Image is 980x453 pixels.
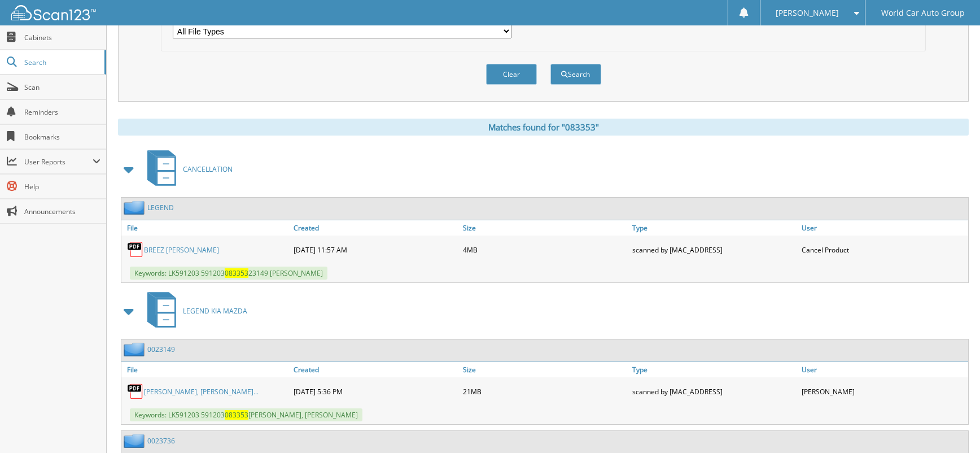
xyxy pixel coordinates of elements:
div: [PERSON_NAME] [799,380,968,403]
a: LEGEND KIA MAZDA [141,289,247,333]
a: File [121,220,291,236]
a: 0023149 [147,345,175,354]
div: [DATE] 11:57 AM [291,238,460,261]
span: Bookmarks [24,132,100,142]
span: [PERSON_NAME] [776,10,839,16]
div: [DATE] 5:36 PM [291,380,460,403]
a: User [799,220,968,236]
a: BREEZ [PERSON_NAME] [144,245,219,255]
div: 21MB [460,380,629,403]
span: Cabinets [24,33,100,42]
span: Keywords: LK591203 591203 23149 [PERSON_NAME] [130,267,327,280]
a: Type [629,362,799,377]
iframe: Chat Widget [924,399,980,453]
button: Clear [486,64,537,85]
span: 083353 [225,410,248,420]
span: Keywords: LK591203 591203 [PERSON_NAME], [PERSON_NAME] [130,408,362,421]
span: Announcements [24,207,100,216]
a: Size [460,362,629,377]
span: Scan [24,82,100,92]
button: Search [550,64,601,85]
a: Type [629,220,799,236]
span: 083353 [225,268,248,278]
div: scanned by [MAC_ADDRESS] [629,380,799,403]
span: Reminders [24,107,100,117]
div: Cancel Product [799,238,968,261]
span: User Reports [24,157,93,167]
a: User [799,362,968,377]
a: 0023736 [147,436,175,446]
img: scan123-logo-white.svg [11,5,96,20]
span: World Car Auto Group [881,10,965,16]
img: PDF.png [127,241,144,258]
a: Created [291,362,460,377]
span: LEGEND KIA MAZDA [183,306,247,316]
img: folder2.png [124,342,147,356]
span: CANCELLATION [183,164,233,174]
a: CANCELLATION [141,147,233,191]
a: LEGEND [147,203,174,212]
div: Matches found for "083353" [118,119,969,136]
img: folder2.png [124,434,147,448]
img: folder2.png [124,201,147,215]
a: Size [460,220,629,236]
a: [PERSON_NAME], [PERSON_NAME]... [144,387,259,397]
div: scanned by [MAC_ADDRESS] [629,238,799,261]
span: Help [24,182,100,191]
img: PDF.png [127,383,144,400]
a: File [121,362,291,377]
div: 4MB [460,238,629,261]
span: Search [24,58,99,67]
a: Created [291,220,460,236]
